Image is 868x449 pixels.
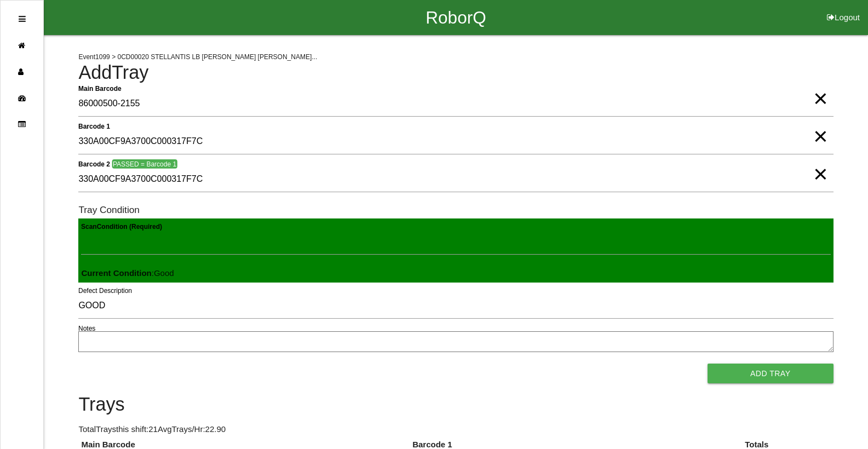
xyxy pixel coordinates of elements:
b: Barcode 1 [78,122,110,130]
h4: Add Tray [78,62,833,83]
span: Event 1099 > 0CD00020 STELLANTIS LB [PERSON_NAME] [PERSON_NAME]... [78,53,317,61]
h4: Trays [78,394,833,415]
div: Open [19,6,26,32]
p: Total Trays this shift: 21 Avg Trays /Hr: 22.90 [78,423,833,436]
b: Scan Condition (Required) [81,223,162,231]
span: Clear Input [813,152,827,174]
h6: Tray Condition [78,205,833,215]
b: Main Barcode [78,84,122,92]
span: Clear Input [813,77,827,99]
span: PASSED = Barcode 1 [112,159,177,169]
b: Barcode 2 [78,160,110,168]
label: Defect Description [78,286,132,296]
span: : Good [81,268,174,278]
input: Required [78,91,833,117]
button: Add Tray [708,364,833,383]
label: Notes [78,324,95,333]
b: Current Condition [81,268,151,278]
span: Clear Input [813,114,827,136]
